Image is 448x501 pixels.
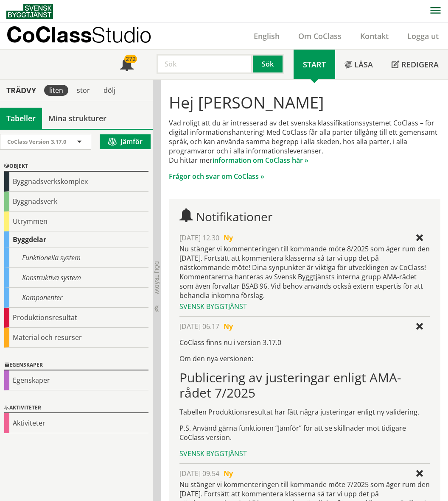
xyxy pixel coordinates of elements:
[2,86,41,95] div: Trädvy
[120,58,134,72] span: Notifikationer
[179,354,430,363] p: Om den nya versionen:
[289,31,351,41] a: Om CoClass
[244,31,289,41] a: English
[303,59,326,70] span: Start
[179,469,219,478] span: [DATE] 09.54
[179,407,430,417] p: Tabellen Produktionsresultat har fått några justeringar enligt ny validering.
[4,308,148,328] div: Produktionsresultat
[179,370,430,401] h1: Publicering av justeringar enligt AMA-rådet 7/2025
[179,302,430,311] div: Svensk Byggtjänst
[111,50,143,79] a: 272
[6,30,151,39] p: CoClass
[44,85,68,96] div: liten
[169,93,440,111] h1: Hej [PERSON_NAME]
[4,231,148,248] div: Byggdelar
[335,50,382,79] a: Läsa
[179,449,430,458] div: Svensk Byggtjänst
[224,233,233,242] span: Ny
[4,172,148,192] div: Byggnadsverkskomplex
[224,322,233,331] span: Ny
[153,261,160,294] span: Dölj trädvy
[6,4,53,19] img: Svensk Byggtjänst
[124,55,137,63] div: 272
[4,248,148,268] div: Funktionella system
[42,108,113,129] a: Mina strukturer
[4,192,148,212] div: Byggnadsverk
[354,59,373,70] span: Läsa
[4,413,148,433] div: Aktiviteter
[4,370,148,390] div: Egenskaper
[4,212,148,231] div: Utrymmen
[398,31,448,41] a: Logga ut
[213,156,308,165] a: information om CoClass här »
[4,403,148,413] div: Aktiviteter
[7,138,66,145] span: CoClass Version 3.17.0
[4,328,148,348] div: Material och resurser
[253,54,284,74] button: Sök
[351,31,398,41] a: Kontakt
[4,268,148,288] div: Konstruktiva system
[98,85,120,96] div: dölj
[224,469,233,478] span: Ny
[179,322,219,331] span: [DATE] 06.17
[100,134,151,149] button: Jämför
[4,288,148,308] div: Komponenter
[401,59,439,70] span: Redigera
[179,233,219,242] span: [DATE] 12.30
[169,172,264,181] a: Frågor och svar om CoClass »
[179,338,430,347] p: CoClass finns nu i version 3.17.0
[382,50,448,79] a: Redigera
[179,423,430,442] p: P.S. Använd gärna funktionen ”Jämför” för att se skillnader mot tidigare CoClass version.
[196,209,272,225] span: Notifikationer
[4,360,148,370] div: Egenskaper
[294,50,335,79] a: Start
[6,23,170,49] a: CoClassStudio
[92,22,151,47] span: Studio
[179,244,430,300] div: Nu stänger vi kommenteringen till kommande möte 8/2025 som äger rum den [DATE]. Fortsätt att komm...
[169,118,440,165] p: Vad roligt att du är intresserad av det svenska klassifikationssystemet CoClass – för digital inf...
[157,54,253,74] input: Sök
[72,85,95,96] div: stor
[4,161,148,172] div: Objekt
